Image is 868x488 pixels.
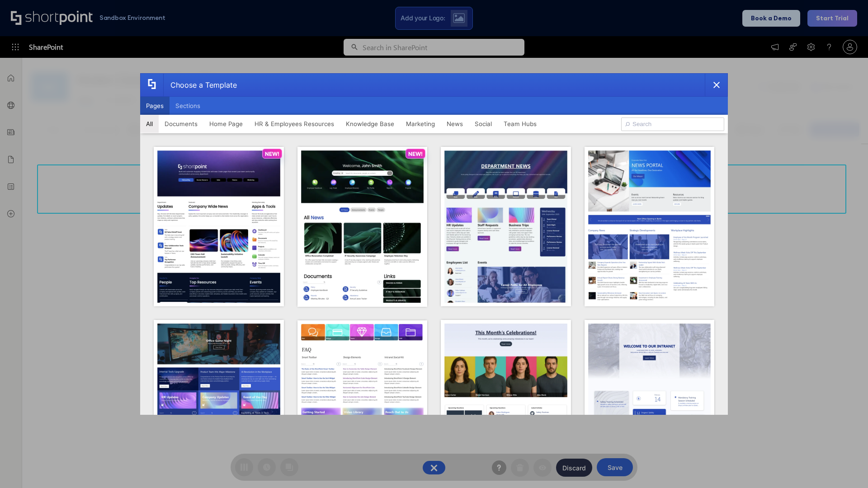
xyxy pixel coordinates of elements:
[340,115,400,133] button: Knowledge Base
[441,115,469,133] button: News
[140,73,728,415] div: template selector
[823,445,868,488] iframe: Chat Widget
[159,115,203,133] button: Documents
[621,117,724,131] input: Search
[170,97,206,115] button: Sections
[140,97,170,115] button: Pages
[203,115,249,133] button: Home Page
[163,74,237,96] div: Choose a Template
[400,115,441,133] button: Marketing
[249,115,340,133] button: HR & Employees Resources
[498,115,542,133] button: Team Hubs
[265,150,279,157] p: NEW!
[469,115,498,133] button: Social
[408,150,423,157] p: NEW!
[140,115,159,133] button: All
